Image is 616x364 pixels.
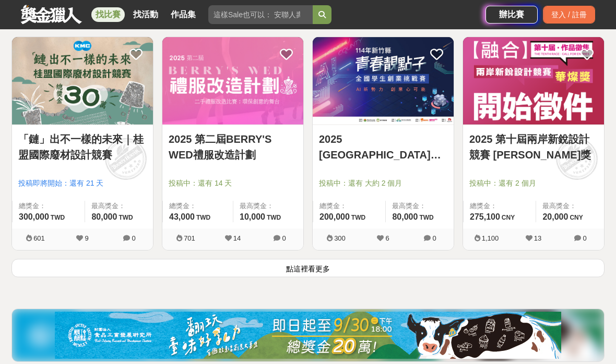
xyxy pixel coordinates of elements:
[282,234,286,242] span: 0
[132,234,135,242] span: 0
[392,201,447,211] span: 最高獎金：
[19,212,49,221] span: 300,000
[542,201,598,211] span: 最高獎金：
[129,7,162,22] a: 找活動
[51,214,65,221] span: TWD
[196,214,210,221] span: TWD
[570,214,583,221] span: CNY
[319,201,379,211] span: 總獎金：
[33,234,45,242] span: 601
[169,131,297,163] a: 2025 第二屆BERRY'S WED禮服改造計劃
[55,312,561,359] img: 11b6bcb1-164f-4f8f-8046-8740238e410a.jpg
[169,212,195,221] span: 43,000
[470,201,529,211] span: 總獎金：
[162,37,303,124] img: Cover Image
[91,7,125,22] a: 找比賽
[385,234,389,242] span: 6
[233,234,241,242] span: 14
[534,234,541,242] span: 13
[11,259,605,277] button: 點這裡看更多
[351,214,365,221] span: TWD
[19,201,78,211] span: 總獎金：
[85,234,88,242] span: 9
[91,201,147,211] span: 最高獎金：
[482,234,499,242] span: 1,100
[419,214,433,221] span: TWD
[543,6,595,24] div: 登入 / 註冊
[208,5,313,24] input: 這樣Sale也可以： 安聯人壽創意銷售法募集
[542,212,568,221] span: 20,000
[392,212,418,221] span: 80,000
[240,212,265,221] span: 10,000
[240,201,297,211] span: 最高獎金：
[432,234,436,242] span: 0
[334,234,346,242] span: 300
[502,214,515,221] span: CNY
[267,214,281,221] span: TWD
[485,6,538,24] a: 辦比賽
[319,212,350,221] span: 200,000
[583,234,586,242] span: 0
[169,201,227,211] span: 總獎金：
[319,178,447,189] span: 投稿中：還有 大約 2 個月
[469,131,598,163] a: 2025 第十屆兩岸新銳設計競賽 [PERSON_NAME]獎
[119,214,133,221] span: TWD
[91,212,117,221] span: 80,000
[319,131,447,163] a: 2025 [GEOGRAPHIC_DATA]青春靚點子 全國學生創業挑戰賽
[169,178,297,189] span: 投稿中：還有 14 天
[18,178,147,189] span: 投稿即將開始：還有 21 天
[313,37,454,124] img: Cover Image
[470,212,500,221] span: 275,100
[463,37,604,124] img: Cover Image
[167,7,200,22] a: 作品集
[12,37,153,124] img: Cover Image
[184,234,195,242] span: 701
[18,131,147,163] a: 「鏈」出不一樣的未來｜桂盟國際廢材設計競賽
[469,178,598,189] span: 投稿中：還有 2 個月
